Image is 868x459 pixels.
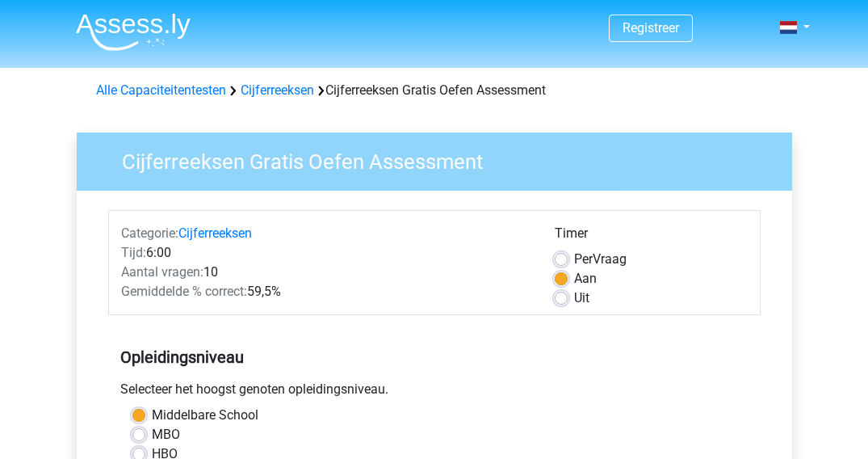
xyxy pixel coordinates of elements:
div: Selecteer het hoogst genoten opleidingsniveau. [108,380,761,406]
div: Timer [555,224,748,250]
div: 59,5% [109,282,543,301]
img: Assessly [76,13,191,51]
span: Tijd: [121,245,146,260]
a: Registreer [623,20,679,36]
h5: Opleidingsniveau [120,341,748,373]
span: Categorie: [121,225,178,241]
span: Per [574,251,593,267]
h3: Cijferreeksen Gratis Oefen Assessment [103,143,780,175]
a: Cijferreeksen [178,225,252,241]
label: Middelbare School [152,406,258,425]
label: MBO [152,425,180,444]
span: Aantal vragen: [121,264,203,280]
div: 10 [109,263,543,282]
a: Cijferreeksen [241,82,314,98]
label: Vraag [574,250,627,269]
span: Gemiddelde % correct: [121,284,247,299]
div: Cijferreeksen Gratis Oefen Assessment [90,81,779,100]
label: Aan [574,269,597,288]
a: Alle Capaciteitentesten [96,82,226,98]
div: 6:00 [109,243,543,263]
label: Uit [574,288,589,308]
